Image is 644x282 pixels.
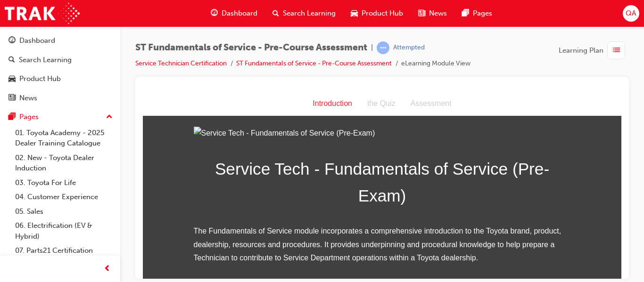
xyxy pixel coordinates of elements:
a: News [4,89,116,107]
span: News [429,8,447,19]
span: Product Hub [362,8,403,19]
span: news-icon [8,94,16,103]
a: 03. Toyota For Life [11,176,116,190]
a: Search Learning [4,51,116,69]
a: 02. New - Toyota Dealer Induction [11,151,116,176]
span: prev-icon [104,263,111,275]
img: Service Tech - Fundamentals of Service (Pre-Exam) [51,35,428,48]
a: guage-iconDashboard [203,4,265,23]
a: search-iconSearch Learning [265,4,343,23]
h1: Service Tech - Fundamentals of Service (Pre-Exam) [51,64,428,118]
button: Pages [4,108,116,126]
div: Pages [19,112,39,122]
a: 07. Parts21 Certification [11,243,116,258]
li: eLearning Module View [401,58,471,69]
div: Dashboard [19,35,55,46]
div: Assessment [260,5,316,19]
a: news-iconNews [411,4,454,23]
span: search-icon [8,56,15,64]
div: News [19,93,37,104]
span: guage-icon [211,8,218,19]
span: pages-icon [8,113,16,121]
div: Product Hub [19,73,61,84]
span: learningRecordVerb_ATTEMPT-icon [377,41,389,54]
div: Search Learning [19,55,72,65]
p: The Fundamentals of Service module incorporates a comprehensive introduction to the Toyota brand,... [51,133,428,173]
a: Product Hub [4,70,116,88]
button: DashboardSearch LearningProduct HubNews [4,30,116,108]
a: 04. Customer Experience [11,190,116,204]
span: ST Fundamentals of Service - Pre-Course Assessment [135,42,367,53]
span: car-icon [351,8,358,19]
a: pages-iconPages [454,4,500,23]
span: list-icon [613,45,620,56]
a: car-iconProduct Hub [343,4,411,23]
a: ST Fundamentals of Service - Pre-Course Assessment [236,59,392,67]
div: the Quiz [217,5,260,19]
a: 05. Sales [11,204,116,219]
span: pages-icon [462,8,469,19]
a: 01. Toyota Academy - 2025 Dealer Training Catalogue [11,126,116,151]
span: news-icon [418,8,425,19]
span: Learning Plan [559,45,603,56]
span: car-icon [8,75,16,83]
img: Trak [5,3,80,24]
span: QA [626,8,636,19]
span: Pages [473,8,492,19]
button: Learning Plan [559,41,629,59]
span: Dashboard [222,8,257,19]
span: up-icon [106,111,113,123]
span: Search Learning [283,8,336,19]
a: Dashboard [4,32,116,49]
div: Attempted [393,43,425,52]
a: 06. Electrification (EV & Hybrid) [11,218,116,243]
div: Introduction [162,5,217,19]
span: | [371,42,373,53]
span: guage-icon [8,37,16,45]
a: Service Technician Certification [135,59,227,67]
span: search-icon [272,8,279,19]
button: QA [623,5,639,22]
